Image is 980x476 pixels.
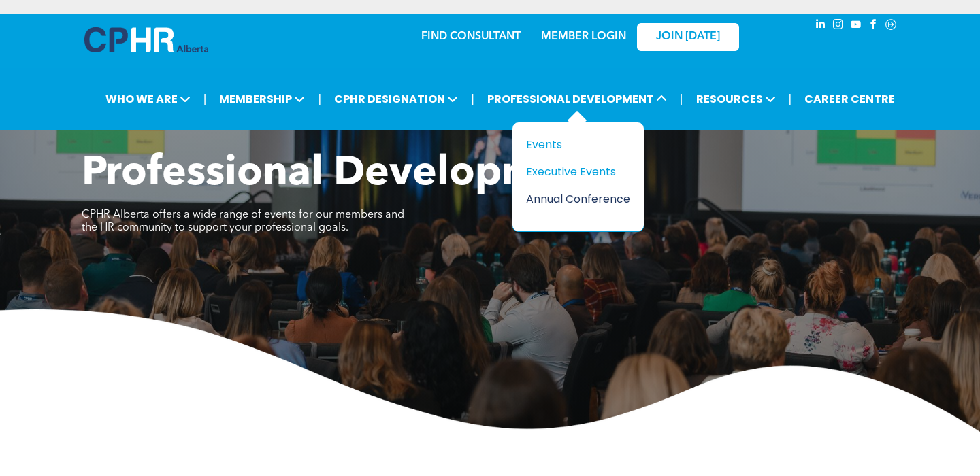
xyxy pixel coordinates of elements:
[526,163,620,180] div: Executive Events
[318,85,321,113] li: |
[82,209,404,233] span: CPHR Alberta offers a wide range of events for our members and the HR community to support your p...
[101,86,195,112] span: WHO WE ARE
[680,85,683,113] li: |
[215,86,309,112] span: MEMBERSHIP
[526,136,630,153] a: Events
[526,190,630,207] a: Annual Conference
[541,31,626,42] a: MEMBER LOGIN
[421,31,521,42] a: FIND CONSULTANT
[656,31,720,44] span: JOIN [DATE]
[692,86,780,112] span: RESOURCES
[82,154,604,194] span: Professional Development
[830,17,845,35] a: instagram
[526,136,620,153] div: Events
[789,85,792,113] li: |
[203,85,207,113] li: |
[848,17,863,35] a: youtube
[866,17,881,35] a: facebook
[800,86,899,112] a: CAREER CENTRE
[637,23,739,51] a: JOIN [DATE]
[883,17,898,35] a: Social network
[526,163,630,180] a: Executive Events
[84,27,208,52] img: A blue and white logo for cp alberta
[471,85,474,113] li: |
[330,86,462,112] span: CPHR DESIGNATION
[813,17,828,35] a: linkedin
[526,190,620,207] div: Annual Conference
[483,86,671,112] span: PROFESSIONAL DEVELOPMENT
